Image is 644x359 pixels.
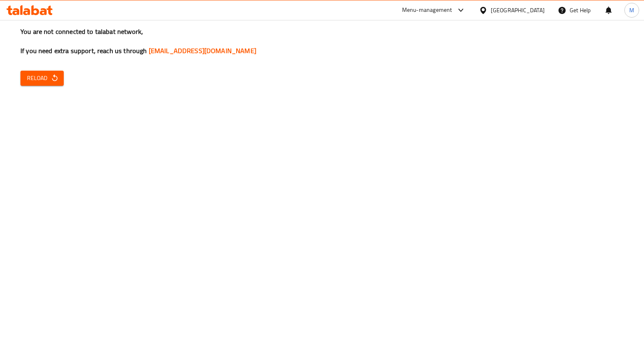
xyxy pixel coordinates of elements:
[27,73,57,83] span: Reload
[149,45,256,57] a: [EMAIL_ADDRESS][DOMAIN_NAME]
[20,71,64,86] button: Reload
[491,6,545,15] div: [GEOGRAPHIC_DATA]
[20,27,624,56] h3: You are not connected to talabat network, If you need extra support, reach us through
[629,6,634,15] span: M
[402,5,452,15] div: Menu-management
